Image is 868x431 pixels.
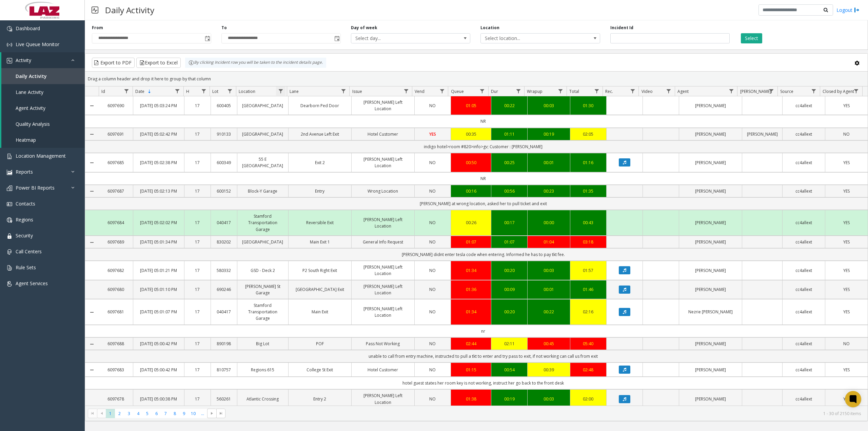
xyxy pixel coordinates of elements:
[356,306,410,318] a: [PERSON_NAME] Left Location
[836,6,860,14] a: Logout
[241,131,284,137] a: [GEOGRAPHIC_DATA]
[7,58,12,63] img: 'icon'
[429,103,436,109] span: NO
[215,188,233,194] a: 600152
[99,140,868,153] td: indigo hotel>room #820>info>gv; Customer : [PERSON_NAME]
[532,219,566,226] a: 00:00
[215,131,233,137] a: 910133
[843,268,850,273] span: YES
[532,267,566,274] a: 00:03
[532,131,566,137] a: 00:19
[829,286,864,293] a: YES
[787,102,821,109] a: cc4allext
[532,102,566,109] a: 00:03
[1,68,85,84] a: Daily Activity
[574,102,602,109] a: 01:30
[419,102,447,109] a: NO
[495,188,523,194] div: 00:56
[455,309,487,315] a: 01:34
[241,156,284,169] a: 55 E [GEOGRAPHIC_DATA]
[137,102,180,109] a: [DATE] 05:03:24 PM
[215,267,233,274] a: 580332
[85,103,99,109] a: Collapse Details
[215,367,233,373] a: 810757
[429,239,436,245] span: NO
[829,102,864,109] a: YES
[419,219,447,226] a: NO
[455,286,487,293] div: 01:36
[103,239,129,245] a: 6097689
[419,309,447,315] a: NO
[99,248,868,261] td: [PERSON_NAME] didnt enter tesla code when entering. Informed he has to pay tkt fee.
[1,132,85,148] a: Heatmap
[1,84,85,100] a: Lane Activity
[455,267,487,274] a: 01:34
[85,132,99,137] a: Collapse Details
[241,239,284,245] a: [GEOGRAPHIC_DATA]
[495,340,523,347] a: 02:11
[16,232,33,239] span: Security
[137,286,180,293] a: [DATE] 05:01:10 PM
[7,42,12,47] img: 'icon'
[137,367,180,373] a: [DATE] 05:00:42 PM
[293,309,347,315] a: Main Exit
[92,2,98,18] img: pageIcon
[532,286,566,293] div: 00:01
[727,86,736,96] a: Agent Filter Menu
[532,188,566,194] div: 00:23
[189,219,206,226] a: 17
[351,34,446,43] span: Select day...
[339,86,348,96] a: Lane Filter Menu
[514,86,523,96] a: Dur Filter Menu
[419,188,447,194] a: NO
[99,325,868,337] td: nr
[7,233,12,239] img: 'icon'
[137,159,180,166] a: [DATE] 05:02:38 PM
[419,286,447,293] a: NO
[356,340,410,347] a: Pass Not Working
[99,350,868,363] td: unable to call from entry machine, instructed to pull a tkt to enter and try pass to exit, if not...
[215,102,233,109] a: 600405
[495,219,523,226] a: 00:17
[787,219,821,226] a: cc4allext
[16,73,47,79] span: Daily Activity
[574,340,602,347] a: 05:40
[574,239,602,245] div: 03:18
[574,159,602,166] a: 01:16
[215,309,233,315] a: 040417
[843,239,850,245] span: YES
[829,267,864,274] a: YES
[429,160,436,165] span: NO
[854,6,860,14] img: logout
[455,102,487,109] div: 01:05
[92,58,135,68] button: Export to PDF
[136,58,181,68] button: Export to Excel
[610,25,633,31] label: Incident Id
[7,201,12,207] img: 'icon'
[241,302,284,322] a: Stamford Transportation Garage
[829,219,864,226] a: YES
[574,309,602,315] a: 02:16
[787,239,821,245] a: cc4allext
[1,116,85,132] a: Quality Analysis
[189,309,206,315] a: 17
[356,188,410,194] a: Wrong Location
[293,188,347,194] a: Entry
[843,309,850,315] span: YES
[137,131,180,137] a: [DATE] 05:02:42 PM
[574,131,602,137] div: 02:05
[480,25,499,31] label: Location
[683,219,738,226] a: [PERSON_NAME]
[787,188,821,194] a: cc4allext
[356,239,410,245] a: General Info Request
[495,286,523,293] a: 00:09
[1,52,85,68] a: Activity
[241,102,284,109] a: [GEOGRAPHIC_DATA]
[843,220,850,226] span: YES
[16,280,48,287] span: Agent Services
